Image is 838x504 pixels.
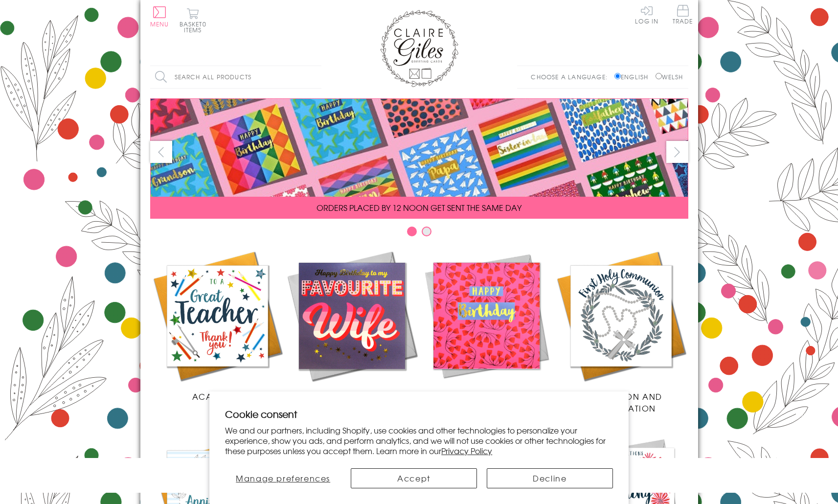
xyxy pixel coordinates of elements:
[225,468,341,488] button: Manage preferences
[419,249,554,402] a: Birthdays
[614,72,653,81] label: English
[579,390,662,414] span: Communion and Confirmation
[673,5,693,24] span: Trade
[184,20,206,34] span: 0 items
[635,5,658,24] a: Log In
[192,390,243,402] span: Academic
[531,72,612,81] p: Choose a language:
[463,390,510,402] span: Birthdays
[666,141,688,163] button: next
[407,227,417,236] button: Carousel Page 1 (Current Slide)
[422,227,431,236] button: Carousel Page 2
[225,407,613,421] h2: Cookie consent
[656,72,683,81] label: Welsh
[150,226,688,241] div: Carousel Pagination
[285,249,419,402] a: New Releases
[380,10,458,87] img: Claire Giles Greetings Cards
[312,66,321,88] input: Search
[150,66,321,88] input: Search all products
[317,202,521,213] span: ORDERS PLACED BY 12 NOON GET SENT THE SAME DAY
[150,141,172,163] button: prev
[487,468,613,488] button: Decline
[180,8,206,33] button: Basket0 items
[150,6,169,27] button: Menu
[554,249,688,414] a: Communion and Confirmation
[225,425,613,456] p: We and our partners, including Shopify, use cookies and other technologies to personalize your ex...
[236,472,330,484] span: Manage preferences
[656,73,662,79] input: Welsh
[673,5,693,26] a: Trade
[351,468,477,488] button: Accept
[150,249,285,402] a: Academic
[614,73,621,79] input: English
[319,390,384,402] span: New Releases
[150,20,169,28] span: Menu
[441,445,492,457] a: Privacy Policy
